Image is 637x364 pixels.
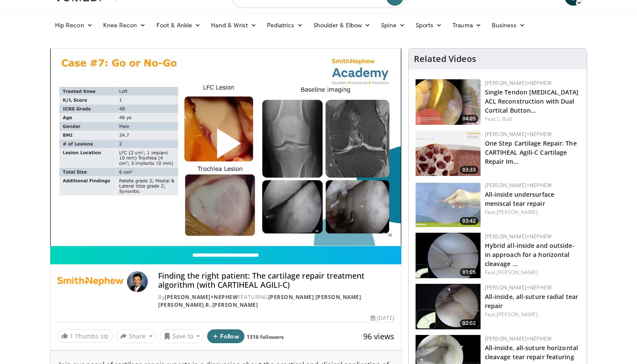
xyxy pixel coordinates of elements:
[160,329,204,343] button: Save to
[376,16,410,34] a: Spine
[460,217,478,225] span: 03:42
[158,293,394,309] div: By FEATURING , , ,
[363,331,394,341] span: 96 views
[165,293,238,301] a: [PERSON_NAME]+Nephew
[485,115,580,123] div: Feat.
[70,332,73,340] span: 1
[98,16,151,34] a: Knee Recon
[485,292,578,310] a: All-inside, all-suture radial tear repair
[206,16,262,34] a: Hand & Wrist
[116,329,156,343] button: Share
[460,268,478,276] span: 01:05
[460,166,478,174] span: 03:33
[485,88,579,114] a: Single Tendon [MEDICAL_DATA] ACL Reconstruction with Dual Cortical Button…
[416,79,481,125] a: 04:05
[416,233,481,278] a: 01:05
[485,208,580,216] div: Feat.
[460,319,478,327] span: 02:02
[414,54,476,64] h4: Related Videos
[50,49,401,246] video-js: Video Player
[370,314,394,322] div: [DATE]
[158,301,204,309] a: [PERSON_NAME]
[151,16,206,34] a: Foot & Ankle
[497,115,512,123] a: S. Ball
[268,293,314,301] a: [PERSON_NAME]
[416,284,481,329] img: 0d5ae7a0-0009-4902-af95-81e215730076.150x105_q85_crop-smart_upscale.jpg
[497,208,538,216] a: [PERSON_NAME]
[460,115,478,123] span: 04:05
[485,269,580,276] div: Feat.
[148,104,304,189] button: Play Video
[416,284,481,329] a: 02:02
[485,284,552,291] a: [PERSON_NAME]+Nephew
[485,311,580,318] div: Feat.
[416,130,481,176] img: 781f413f-8da4-4df1-9ef9-bed9c2d6503b.150x105_q85_crop-smart_upscale.jpg
[127,271,148,292] img: Avatar
[485,139,577,166] a: One Step Cartilage Repair: The CARTIHEAL Agili-C Cartilage Repair Im…
[416,233,481,278] img: 364c13b8-bf65-400b-a941-5a4a9c158216.150x105_q85_crop-smart_upscale.jpg
[315,293,361,301] a: [PERSON_NAME]
[485,79,552,87] a: [PERSON_NAME]+Nephew
[485,335,552,342] a: [PERSON_NAME]+Nephew
[416,79,481,125] img: 47fc3831-2644-4472-a478-590317fb5c48.150x105_q85_crop-smart_upscale.jpg
[487,16,531,34] a: Business
[485,130,552,138] a: [PERSON_NAME]+Nephew
[158,271,394,290] h4: Finding the right patient: The cartilage repair treatment algorithm (with CARTIHEAL AGILI-C)
[205,301,258,309] a: R. [PERSON_NAME]
[410,16,448,34] a: Sports
[485,241,575,268] a: Hybrid all-inside and outside-in approach for a horizontal cleavage …
[57,271,123,292] img: Smith+Nephew
[416,130,481,176] a: 03:33
[57,329,113,343] a: 1 Thumbs Up
[50,16,98,34] a: Hip Recon
[497,311,538,318] a: [PERSON_NAME]
[485,182,552,189] a: [PERSON_NAME]+Nephew
[308,16,376,34] a: Shoulder & Elbow
[497,269,538,276] a: [PERSON_NAME]
[207,329,244,343] button: Follow
[485,233,552,240] a: [PERSON_NAME]+Nephew
[416,182,481,227] img: 02c34c8e-0ce7-40b9-85e3-cdd59c0970f9.150x105_q85_crop-smart_upscale.jpg
[447,16,487,34] a: Trauma
[485,190,554,208] a: All-inside undersurface meniscal tear repair
[416,182,481,227] a: 03:42
[247,333,284,341] a: 1316 followers
[262,16,308,34] a: Pediatrics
